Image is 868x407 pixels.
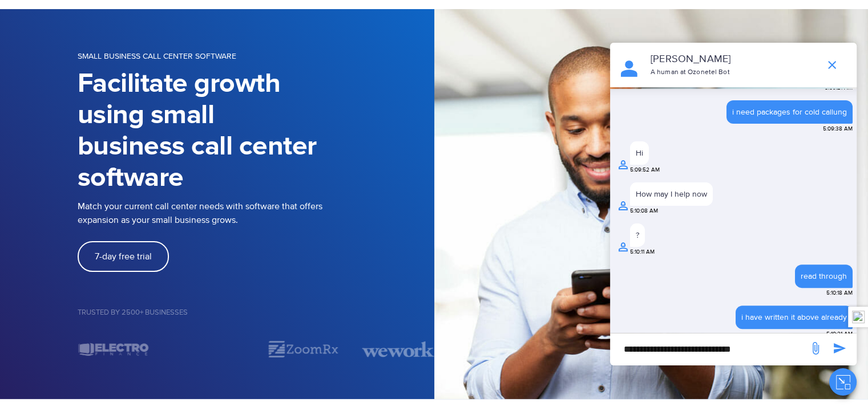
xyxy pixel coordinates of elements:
[741,311,847,323] div: i have written it above already
[78,200,334,227] p: Match your current call center needs with software that offers expansion as your small business g...
[821,54,843,76] span: end chat or minimize
[630,207,658,215] span: 5:10:08 AM
[804,337,827,360] span: send message
[651,67,814,78] p: A human at Ozonetel Bot
[732,106,847,118] div: i need packages for cold callung
[636,229,639,241] div: ?
[362,339,434,359] div: 3 / 7
[826,289,853,298] span: 5:10:18 AM
[651,52,814,67] p: [PERSON_NAME]
[78,339,150,359] img: electro
[826,330,853,339] span: 5:10:31 AM
[828,337,851,360] span: send message
[829,368,857,396] button: Close chat
[172,343,244,356] div: 1 / 7
[630,166,660,174] span: 5:09:52 AM
[95,252,152,261] span: 7-day free trial
[636,147,643,159] div: Hi
[267,339,339,359] div: 2 / 7
[616,339,803,360] div: new-msg-input
[78,339,150,359] div: 7 / 7
[78,309,434,316] h5: Trusted by 2500+ Businesses
[78,68,328,194] h1: Facilitate growth using small business call center software
[78,241,169,272] a: 7-day free trial
[823,125,853,133] span: 5:09:38 AM
[267,339,339,359] img: zoomrx
[636,188,707,200] div: How may I help now
[801,270,847,282] div: read through
[78,339,434,359] div: Image Carousel
[78,51,236,61] span: SMALL BUSINESS CALL CENTER SOFTWARE
[362,339,434,359] img: wework
[630,248,655,257] span: 5:10:11 AM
